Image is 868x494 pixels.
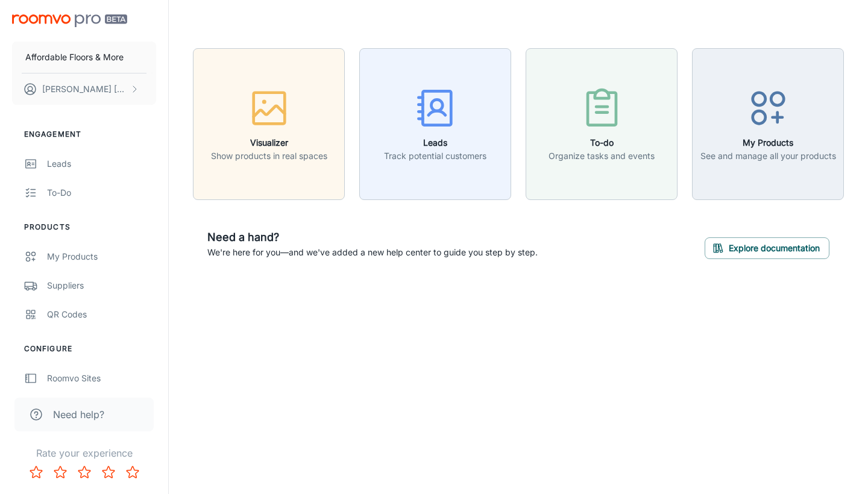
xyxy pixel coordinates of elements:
p: See and manage all your products [700,149,836,163]
button: LeadsTrack potential customers [359,48,511,200]
p: Organize tasks and events [549,149,655,163]
button: Explore documentation [705,237,829,259]
p: Affordable Floors & More [25,51,124,64]
h6: To-do [549,136,655,149]
a: My ProductsSee and manage all your products [692,117,844,129]
button: My ProductsSee and manage all your products [692,48,844,200]
h6: Leads [384,136,486,149]
button: VisualizerShow products in real spaces [193,48,345,200]
h6: My Products [700,136,836,149]
div: QR Codes [47,308,156,321]
div: Leads [47,157,156,170]
img: Roomvo PRO Beta [12,14,127,27]
h6: Need a hand? [207,229,538,246]
a: LeadsTrack potential customers [359,117,511,129]
button: Affordable Floors & More [12,42,156,73]
div: Suppliers [47,279,156,292]
button: [PERSON_NAME] [PERSON_NAME] [12,73,156,105]
button: To-doOrganize tasks and events [526,48,678,200]
a: To-doOrganize tasks and events [526,117,678,129]
p: We're here for you—and we've added a new help center to guide you step by step. [207,246,538,259]
div: To-do [47,186,156,199]
a: Explore documentation [705,241,829,253]
h6: Visualizer [211,136,327,149]
div: My Products [47,250,156,263]
p: Track potential customers [384,149,486,163]
p: [PERSON_NAME] [PERSON_NAME] [42,83,127,96]
p: Show products in real spaces [211,149,327,163]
